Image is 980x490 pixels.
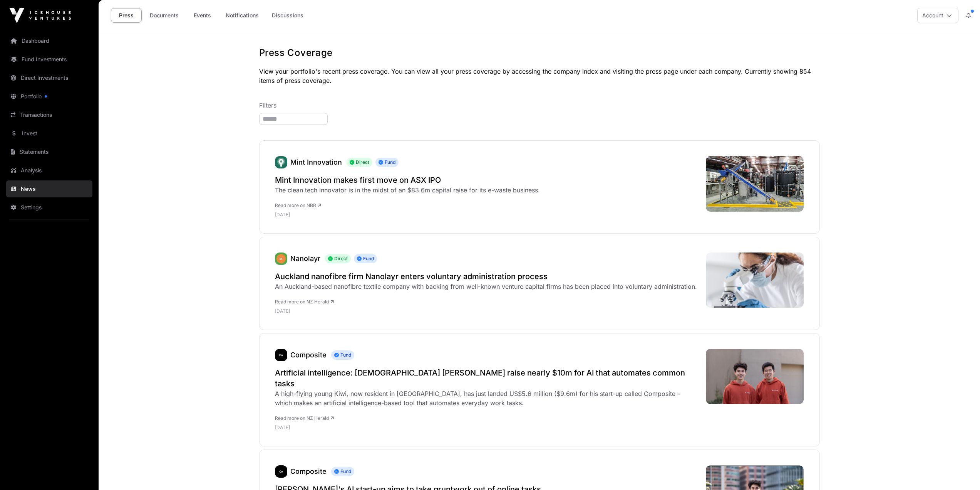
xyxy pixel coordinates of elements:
a: Documents [145,8,184,23]
a: Composite [290,351,327,359]
a: News [6,180,92,197]
a: Fund Investments [6,51,92,68]
a: Read more on NZ Herald [275,299,334,305]
a: Transactions [6,106,92,123]
span: Direct [347,158,372,167]
a: Composite [290,467,327,475]
a: Statements [6,143,92,160]
div: The clean tech innovator is in the midst of an $83.6m capital raise for its e-waste business. [275,185,540,195]
a: Nanolayr [290,254,320,263]
a: Composite [275,465,287,478]
a: Discussions [267,8,308,23]
img: H7AB3QAHWVAUBGCTYQCTPUHQDQ.jpg [706,253,804,308]
img: IIIQ5KSFZZBRHCOOWWJ674PKEQ.jpg [706,349,804,404]
a: Mint Innovation makes first move on ASX IPO [275,175,540,185]
a: Artificial intelligence: [DEMOGRAPHIC_DATA] [PERSON_NAME] raise nearly $10m for AI that automates... [275,367,698,389]
a: Read more on NBR [275,202,321,208]
a: Mint Innovation [290,158,342,166]
a: Auckland nanofibre firm Nanolayr enters voluntary administration process [275,271,697,282]
div: An Auckland-based nanofibre textile company with backing from well-known venture capital firms ha... [275,282,697,291]
p: [DATE] [275,424,698,431]
a: Notifications [221,8,264,23]
a: Direct Investments [6,69,92,86]
h1: Press Coverage [259,47,820,59]
a: Composite [275,349,287,361]
img: mint-innovation-hammer-mill-.jpeg [706,156,804,212]
span: Fund [375,158,399,167]
p: View your portfolio's recent press coverage. You can view all your press coverage by accessing th... [259,67,820,85]
img: revolution-fibres208.png [275,253,287,265]
span: Direct [325,254,351,263]
img: composite410.png [275,465,287,478]
a: Press [111,8,142,23]
p: [DATE] [275,212,540,218]
img: Mint.svg [275,156,287,168]
iframe: Chat Widget [941,453,980,490]
a: Portfolio [6,88,92,105]
p: Filters [259,101,820,110]
span: Fund [331,467,354,476]
a: Nanolayr [275,253,287,265]
a: Invest [6,125,92,142]
img: composite410.png [275,349,287,361]
a: Read more on NZ Herald [275,415,334,421]
a: Settings [6,199,92,216]
img: Icehouse Ventures Logo [9,8,71,23]
p: [DATE] [275,308,697,314]
a: Analysis [6,162,92,179]
button: Account [917,8,958,23]
a: Dashboard [6,32,92,49]
a: Events [187,8,218,23]
span: Fund [331,350,354,360]
a: Mint Innovation [275,156,287,168]
span: Fund [354,254,377,263]
div: A high-flying young Kiwi, now resident in [GEOGRAPHIC_DATA], has just landed US$5.6 million ($9.6... [275,389,698,407]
